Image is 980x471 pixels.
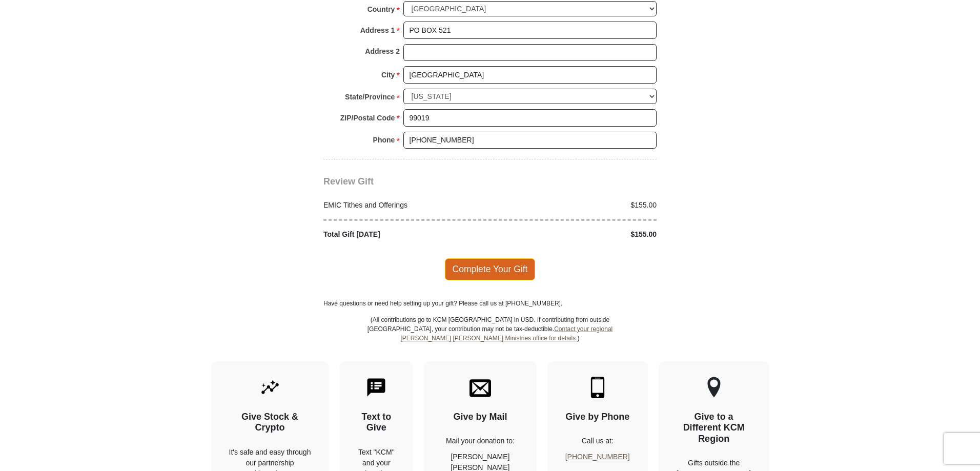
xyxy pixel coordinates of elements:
[345,90,395,104] strong: State/Province
[565,436,630,446] p: Call us at:
[360,23,395,37] strong: Address 1
[442,436,519,446] p: Mail your donation to:
[442,412,519,423] h4: Give by Mail
[565,412,630,423] h4: Give by Phone
[565,453,630,461] a: [PHONE_NUMBER]
[469,377,491,398] img: envelope.svg
[358,412,396,434] h4: Text to Give
[365,44,400,58] strong: Address 2
[400,325,612,342] a: Contact your regional [PERSON_NAME] [PERSON_NAME] Ministries office for details.
[365,377,387,398] img: text-to-give.svg
[367,315,613,361] p: (All contributions go to KCM [GEOGRAPHIC_DATA] in USD. If contributing from outside [GEOGRAPHIC_D...
[381,68,395,82] strong: City
[445,258,536,280] span: Complete Your Gift
[490,229,662,240] div: $155.00
[340,111,395,125] strong: ZIP/Postal Code
[490,200,662,211] div: $155.00
[323,176,374,187] span: Review Gift
[318,229,491,240] div: Total Gift [DATE]
[367,2,395,16] strong: Country
[707,377,721,398] img: other-region
[259,377,281,398] img: give-by-stock.svg
[318,200,491,211] div: EMIC Tithes and Offerings
[587,377,608,398] img: mobile.svg
[229,412,311,434] h4: Give Stock & Crypto
[323,299,657,308] p: Have questions or need help setting up your gift? Please call us at [PHONE_NUMBER].
[373,133,395,147] strong: Phone
[677,412,751,445] h4: Give to a Different KCM Region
